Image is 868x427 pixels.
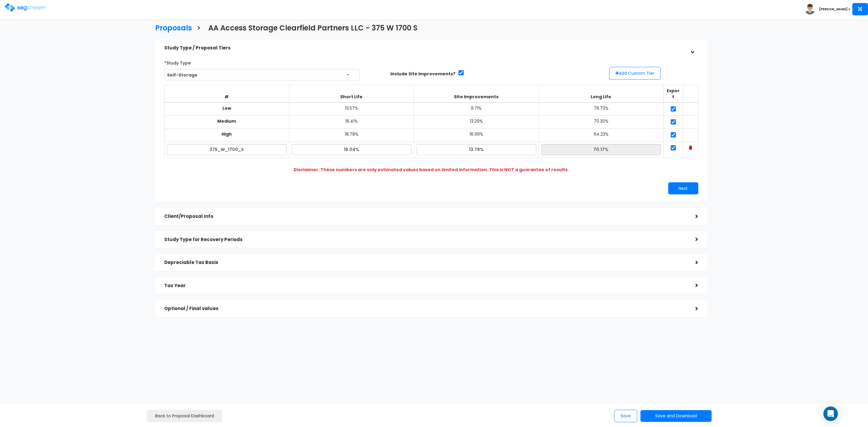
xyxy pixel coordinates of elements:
[217,118,236,124] b: Medium
[686,304,698,313] div: >
[390,71,455,77] label: Include Site Improvements?
[147,410,222,422] a: Back to Proposal Dashboard
[640,410,712,422] button: Save and Download
[819,7,848,11] b: [PERSON_NAME]
[614,410,637,422] button: Save
[5,3,47,12] img: logo.png
[164,283,686,288] h5: Tax Year
[164,69,360,80] span: Self-Storage
[686,235,698,244] div: >
[164,306,686,311] h5: Optional / Final values
[164,214,686,219] h5: Client/Proposal Info
[289,116,414,129] td: 16.41%
[686,281,698,290] div: >
[823,407,838,421] div: Open Intercom Messenger
[686,212,698,221] div: >
[289,129,414,142] td: 18.78%
[164,237,686,242] h5: Study Type for Recovery Periods
[414,116,539,129] td: 13.29%
[668,182,698,194] button: Next
[687,42,697,54] div: >
[539,129,663,142] td: 64.23%
[663,85,683,103] th: Export
[539,85,663,103] th: Long Life
[204,18,417,36] a: AA Access Storage Clearfield Partners LLC - 375 W 1700 S
[164,85,289,103] th: #
[414,129,539,142] td: 16.99%
[197,24,201,33] h3: >
[151,18,192,36] a: Proposals
[289,85,414,103] th: Short Life
[164,260,686,265] h5: Depreciable Tax Basis
[539,116,663,129] td: 70.30%
[805,4,815,14] img: avatar.png
[414,102,539,116] td: 9.71%
[208,24,417,33] h3: AA Access Storage Clearfield Partners LLC - 375 W 1700 S
[539,102,663,116] td: 76.72%
[289,102,414,116] td: 13.57%
[686,258,698,267] div: >
[222,131,232,137] b: High
[294,167,569,173] b: Disclaimer: These numbers are only estimated values based on limited information. This is NOT a g...
[164,58,191,66] label: *Study Type
[414,85,539,103] th: Site Improvements
[222,105,231,111] b: Low
[164,46,686,51] h5: Study Type / Proposal Tiers
[609,67,661,80] button: Add Custom Tier
[689,146,692,150] img: Trash Icon
[165,69,360,81] span: Self-Storage
[155,24,192,33] h3: Proposals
